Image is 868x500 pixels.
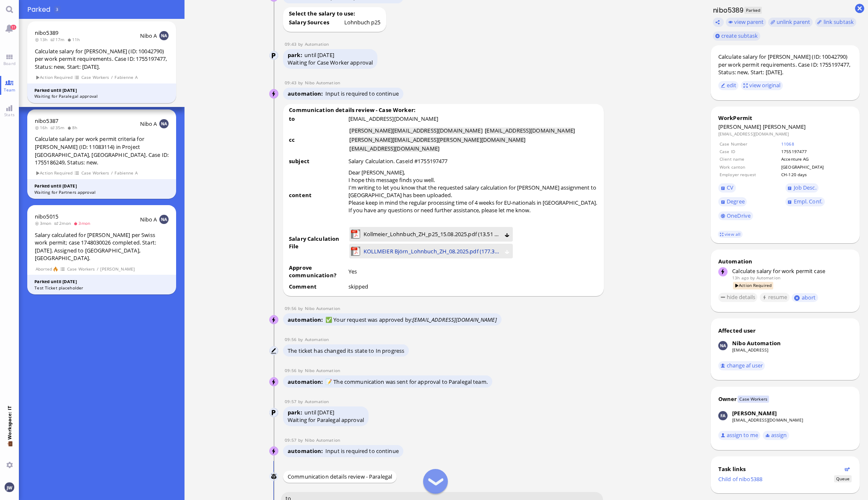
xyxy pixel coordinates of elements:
[35,36,50,42] span: 13h
[750,275,755,281] span: by
[768,18,813,27] button: unlink parent
[288,51,304,59] span: park
[792,293,818,302] button: abort
[114,169,138,177] span: Fabienne A
[35,117,58,125] a: nibo5387
[711,5,744,15] h1: nibo5389
[35,29,58,36] a: nibo5389
[718,258,852,265] div: Automation
[285,305,298,311] span: 09:56
[140,216,157,223] span: Nibo A
[111,74,113,81] span: /
[719,164,780,170] td: Work canton
[718,211,753,221] a: OneDrive
[349,128,482,134] li: [PERSON_NAME][EMAIL_ADDRESS][DOMAIN_NAME]
[727,184,733,191] span: CV
[351,229,360,239] img: Kollmeier_Lohnbuch_ZH_p25_15.08.2025.pdf
[351,247,360,256] img: KOLLMEIER Björn_Lohnbuch_ZH_08.2025.pdf
[35,135,169,166] div: Calculate salary per work permit criteria for [PERSON_NAME] (ID: 11083114) in Project [GEOGRAPHIC...
[718,231,742,238] a: view all
[288,447,325,455] span: automation
[305,80,340,86] span: automation@nibo.ai
[349,137,525,143] li: [PERSON_NAME][EMAIL_ADDRESS][PERSON_NAME][DOMAIN_NAME]
[34,87,169,94] div: Parked until [DATE]
[67,36,83,42] span: 11h
[159,215,169,224] img: NA
[35,74,73,81] span: Action Required
[325,378,488,385] span: 📝 The communication was sent for approval to Paralegal team.
[781,141,794,147] a: 11068
[34,93,169,99] div: Waiting for Paralegal approval
[288,105,417,115] b: Communication details review - Case Worker:
[140,32,157,39] span: Nibo A
[56,6,58,12] span: 3
[351,228,511,240] lob-view: Kollmeier_Lohnbuch_ZH_p25_15.08.2025.pdf (13.51 kB)
[718,395,737,403] div: Owner
[727,198,745,205] span: Degree
[305,437,340,443] span: automation@nibo.ai
[718,183,736,193] a: CV
[815,18,856,27] task-group-action-menu: link subtask
[732,339,781,347] div: Nibo Automation
[718,327,756,334] div: Affected user
[305,336,329,342] span: automation@bluelakelegal.com
[34,189,169,195] div: Waiting for Partners approval
[785,197,825,206] a: Empl. Conf.
[794,184,816,191] span: Job Desc.
[305,305,340,311] span: automation@nibo.ai
[35,213,58,220] a: nibo5015
[298,398,305,404] span: by
[285,437,298,443] span: 09:57
[298,336,305,342] span: by
[719,148,780,155] td: Case ID
[159,119,169,128] img: NA
[713,31,760,41] button: create subtask
[100,266,135,273] span: [PERSON_NAME]
[718,81,739,90] button: edit
[73,220,93,226] span: 3mon
[288,168,347,224] td: content
[325,90,399,97] span: Input is required to continue
[288,18,343,29] td: Salary Sources
[111,169,113,177] span: /
[67,266,95,273] span: Case Workers
[96,266,99,273] span: /
[344,18,380,26] div: undefined
[288,316,325,323] span: automation
[35,231,169,262] div: Salary calculated for [PERSON_NAME] per Swiss work permit; case 1748030026 completed. Start: [DAT...
[732,267,852,275] div: Calculate salary for work permit case
[298,80,305,86] span: by
[763,123,806,130] span: [PERSON_NAME]
[270,346,279,356] img: Automation
[718,197,747,206] a: Degree
[35,169,73,177] span: Action Required
[285,41,298,47] span: 09:43
[485,128,575,134] li: [EMAIL_ADDRESS][DOMAIN_NAME]
[732,417,803,423] a: [EMAIL_ADDRESS][DOMAIN_NAME]
[718,123,761,130] span: [PERSON_NAME]
[288,282,347,293] td: Comment
[785,183,819,193] a: Job Desc.
[781,156,851,162] td: Accenture AG
[270,447,279,456] img: Nibo Automation
[348,199,597,206] div: Please keep in mind the regular processing time of 4 weeks for EU-nationals in [GEOGRAPHIC_DATA].
[718,431,761,440] button: assign to me
[298,305,305,311] span: by
[718,361,765,370] button: change af user
[741,81,783,90] button: view original
[288,409,304,416] span: park
[713,18,724,27] button: Copy ticket nibo5389 link to clipboard
[2,87,18,93] span: Team
[270,378,279,387] img: Nibo Automation
[348,206,598,214] p: If you have any questions or need further assistance, please let me know.
[718,475,762,483] a: Child of nibo5388
[718,411,728,420] img: Fabienne Arslan
[719,141,780,147] td: Case Number
[35,220,54,226] span: 3mon
[744,7,762,14] span: Parked
[1,60,18,66] span: Board
[7,23,304,52] p: I hope this message finds you well. I'm writing to let you know that the requested salary calcula...
[348,115,439,122] runbook-parameter-view: [EMAIL_ADDRESS][DOMAIN_NAME]
[298,41,305,47] span: by
[732,409,777,417] div: [PERSON_NAME]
